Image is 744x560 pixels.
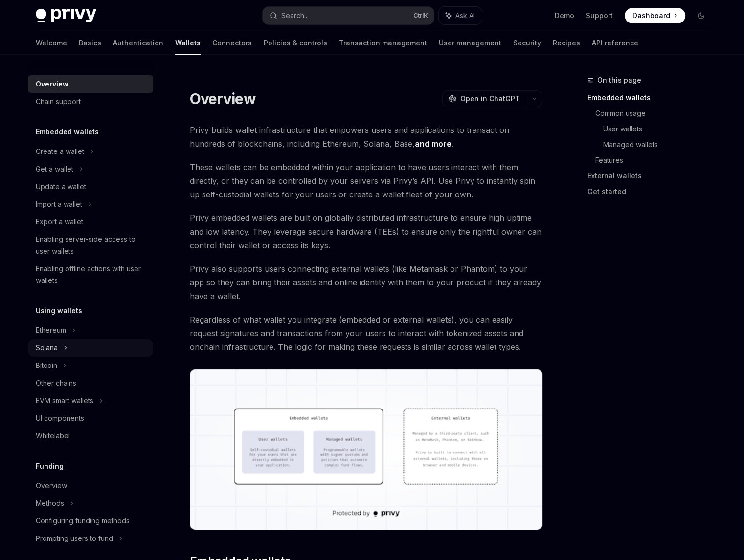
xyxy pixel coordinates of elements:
[263,7,434,24] button: Search...CtrlK
[175,31,201,55] a: Wallets
[28,409,153,427] a: UI components
[212,31,252,55] a: Connectors
[264,31,327,55] a: Policies & controls
[28,213,153,231] a: Export a wallet
[413,12,428,20] span: Ctrl K
[36,533,113,544] div: Prompting users to fund
[36,78,68,90] div: Overview
[36,360,57,371] div: Bitcoin
[36,263,147,286] div: Enabling offline actions with user wallets
[36,96,81,108] div: Chain support
[113,31,163,55] a: Authentication
[190,262,542,303] span: Privy also supports users connecting external wallets (like Metamask or Phantom) to your app so t...
[460,94,520,104] span: Open in ChatGPT
[36,497,64,509] div: Methods
[190,90,256,108] h1: Overview
[36,198,82,210] div: Import a wallet
[28,231,153,260] a: Enabling server-side access to user wallets
[281,10,309,22] div: Search...
[36,31,67,55] a: Welcome
[587,90,717,106] a: Embedded wallets
[36,216,83,228] div: Export a wallet
[36,163,73,175] div: Get a wallet
[595,106,717,121] a: Common usage
[36,412,84,424] div: UI components
[36,480,67,492] div: Overview
[442,90,526,107] button: Open in ChatGPT
[693,8,709,23] button: Toggle dark mode
[28,93,153,110] a: Chain support
[415,139,451,149] a: and more
[513,31,541,55] a: Security
[595,152,717,168] a: Features
[439,31,501,55] a: User management
[455,11,475,21] span: Ask AI
[592,31,638,55] a: API reference
[190,123,542,151] span: Privy builds wallet infrastructure that empowers users and applications to transact on hundreds o...
[439,7,482,24] button: Ask AI
[36,126,99,138] h5: Embedded wallets
[587,184,717,199] a: Get started
[36,234,147,257] div: Enabling server-side access to user wallets
[603,137,717,152] a: Managed wallets
[603,121,717,137] a: User wallets
[190,369,542,530] img: images/walletoverview.png
[553,31,580,55] a: Recipes
[36,181,86,193] div: Update a wallet
[79,31,101,55] a: Basics
[632,11,670,21] span: Dashboard
[339,31,427,55] a: Transaction management
[587,168,717,184] a: External wallets
[28,374,153,392] a: Other chains
[190,313,542,354] span: Regardless of what wallet you integrate (embedded or external wallets), you can easily request si...
[28,178,153,195] a: Update a wallet
[190,211,542,252] span: Privy embedded wallets are built on globally distributed infrastructure to ensure high uptime and...
[36,460,64,472] h5: Funding
[586,11,613,21] a: Support
[36,324,66,336] div: Ethereum
[36,395,93,407] div: EVM smart wallets
[190,160,542,201] span: These wallets can be embedded within your application to have users interact with them directly, ...
[36,146,84,157] div: Create a wallet
[625,8,685,23] a: Dashboard
[36,305,82,317] h5: Using wallets
[555,11,574,21] a: Demo
[36,342,58,354] div: Solana
[36,9,96,22] img: dark logo
[36,515,130,527] div: Configuring funding methods
[28,477,153,495] a: Overview
[36,430,70,442] div: Whitelabel
[28,427,153,445] a: Whitelabel
[36,377,76,389] div: Other chains
[597,74,641,86] span: On this page
[28,512,153,530] a: Configuring funding methods
[28,260,153,289] a: Enabling offline actions with user wallets
[28,75,153,93] a: Overview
